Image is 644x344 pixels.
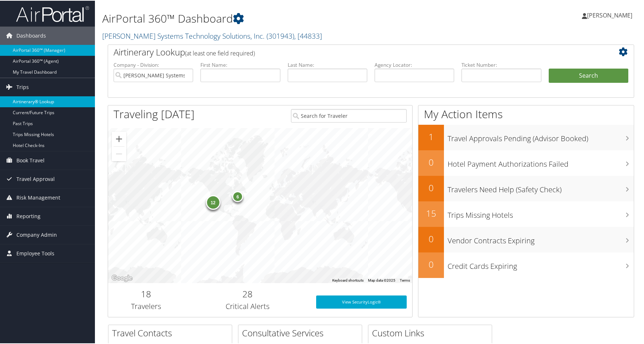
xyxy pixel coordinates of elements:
a: [PERSON_NAME] Systems Technology Solutions, Inc. [102,30,322,40]
a: 15Trips Missing Hotels [418,201,634,226]
h2: Custom Links [372,326,492,339]
h1: Traveling [DATE] [114,106,195,121]
span: (at least one field required) [185,49,255,57]
h2: Consultative Services [242,326,362,339]
span: Map data ©2025 [368,278,395,282]
h3: Trips Missing Hotels [448,206,634,220]
a: 1Travel Approvals Pending (Advisor Booked) [418,124,634,150]
span: Company Admin [16,225,57,243]
button: Keyboard shortcuts [332,277,364,282]
h2: 15 [418,206,444,219]
div: 6 [232,190,243,201]
label: Agency Locator: [375,61,454,68]
span: [PERSON_NAME] [587,11,632,19]
button: Zoom in [112,131,126,146]
h3: Hotel Payment Authorizations Failed [448,155,634,169]
label: Last Name: [288,61,367,68]
h2: Travel Contacts [112,326,232,339]
h2: 0 [418,155,444,168]
span: Reporting [16,206,41,225]
a: 0Credit Cards Expiring [418,252,634,277]
h2: 1 [418,130,444,142]
span: , [ 44833 ] [294,30,322,40]
a: 0Vendor Contracts Expiring [418,226,634,252]
a: 0Hotel Payment Authorizations Failed [418,150,634,175]
label: Ticket Number: [461,61,541,68]
a: 0Travelers Need Help (Safety Check) [418,175,634,201]
label: Company - Division: [114,61,193,68]
img: airportal-logo.png [16,5,89,22]
a: Open this area in Google Maps (opens a new window) [110,273,134,282]
a: View SecurityLogic® [316,295,407,308]
span: Travel Approval [16,169,55,188]
h2: 0 [418,232,444,244]
a: [PERSON_NAME] [582,4,640,26]
span: Dashboards [16,26,46,44]
label: First Name: [200,61,280,68]
span: Employee Tools [16,244,54,262]
h2: 18 [114,287,179,299]
h3: Travelers Need Help (Safety Check) [448,180,634,194]
h3: Credit Cards Expiring [448,257,634,271]
input: Search for Traveler [291,108,407,122]
h2: 0 [418,181,444,193]
h2: 28 [189,287,305,299]
span: Risk Management [16,188,60,206]
button: Zoom out [112,146,126,161]
button: Search [549,68,628,82]
a: Terms (opens in new tab) [400,278,410,282]
h2: Airtinerary Lookup [114,45,584,58]
span: Book Travel [16,151,45,169]
img: Google [110,273,134,282]
h1: My Action Items [418,106,634,121]
h3: Travelers [114,301,179,311]
span: ( 301943 ) [267,30,294,40]
h1: AirPortal 360™ Dashboard [102,10,460,26]
div: 12 [206,194,221,209]
span: Trips [16,77,29,96]
h3: Travel Approvals Pending (Advisor Booked) [448,129,634,143]
h3: Vendor Contracts Expiring [448,231,634,245]
h2: 0 [418,258,444,270]
h3: Critical Alerts [189,301,305,311]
